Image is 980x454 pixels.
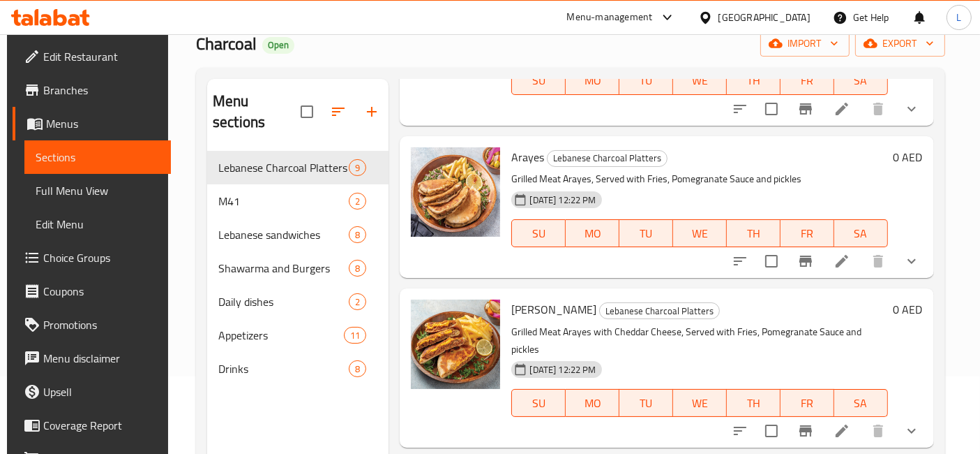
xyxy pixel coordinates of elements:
[789,414,822,448] button: Branch-specific-item
[834,253,850,270] a: Edit menu item
[567,9,653,26] div: Menu-management
[548,150,667,166] span: Lebanese Charcoal Platters
[732,224,775,244] span: TH
[511,67,566,95] button: SU
[834,219,888,247] button: SA
[757,94,786,124] span: Select to update
[13,241,171,274] a: Choice Groups
[834,67,888,95] button: SA
[903,253,920,270] svg: Show Choices
[834,423,850,439] a: Edit menu item
[727,219,781,247] button: TH
[24,140,171,174] a: Sections
[46,115,160,132] span: Menus
[679,71,721,91] span: WE
[207,218,389,251] div: Lebanese sandwiches8
[207,145,389,391] nav: Menu sections
[218,293,349,310] span: Daily dishes
[262,37,294,54] div: Open
[718,10,811,25] div: [GEOGRAPHIC_DATA]
[599,302,720,319] div: Lebanese Charcoal Platters
[524,193,601,207] span: [DATE] 12:22 PM
[732,71,775,91] span: TH
[43,350,160,367] span: Menu disclaimer
[43,48,160,65] span: Edit Restaurant
[13,40,171,73] a: Edit Restaurant
[13,308,171,342] a: Promotions
[13,375,171,409] a: Upsell
[679,224,721,244] span: WE
[619,389,673,417] button: TU
[511,170,887,188] p: Grilled Meat Arayes, Served with Fries, Pomegranate Sauce and pickles
[349,193,366,210] div: items
[36,182,160,199] span: Full Menu View
[781,389,834,417] button: FR
[411,300,500,389] img: Cheesy Arayes
[895,414,928,448] button: show more
[786,224,829,244] span: FR
[349,226,366,243] div: items
[571,224,614,244] span: MO
[43,82,160,98] span: Branches
[411,147,500,237] img: Arayes
[13,73,171,107] a: Branches
[760,31,850,57] button: import
[511,219,566,247] button: SU
[196,28,257,59] span: Charcoal
[43,316,160,333] span: Promotions
[349,293,366,310] div: items
[840,224,882,244] span: SA
[723,244,757,278] button: sort-choices
[781,67,834,95] button: FR
[518,224,560,244] span: SU
[625,71,668,91] span: TU
[349,195,365,208] span: 2
[207,151,389,184] div: Lebanese Charcoal Platters9
[619,219,673,247] button: TU
[679,393,721,413] span: WE
[566,67,619,95] button: MO
[861,92,895,126] button: delete
[571,71,614,91] span: MO
[789,92,822,126] button: Branch-specific-item
[757,247,786,276] span: Select to update
[24,174,171,207] a: Full Menu View
[349,159,366,176] div: items
[600,303,719,319] span: Lebanese Charcoal Platters
[511,389,566,417] button: SU
[895,244,928,278] button: show more
[207,318,389,352] div: Appetizers11
[511,323,887,358] p: Grilled Meat Arayes with Cheddar Cheese, Served with Fries, Pomegranate Sauce and pickles
[36,149,160,166] span: Sections
[723,92,757,126] button: sort-choices
[207,251,389,285] div: Shawarma and Burgers8
[355,95,389,129] button: Add section
[625,224,668,244] span: TU
[861,414,895,448] button: delete
[757,416,786,446] span: Select to update
[619,67,673,95] button: TU
[834,389,888,417] button: SA
[218,226,349,243] div: Lebanese sandwiches
[894,147,923,167] h6: 0 AED
[518,393,560,413] span: SU
[894,300,923,319] h6: 0 AED
[511,147,544,168] span: Arayes
[218,193,349,210] span: M41
[727,389,781,417] button: TH
[349,295,365,309] span: 2
[566,389,619,417] button: MO
[771,35,838,52] span: import
[786,71,829,91] span: FR
[571,393,614,413] span: MO
[43,283,160,300] span: Coupons
[895,92,928,126] button: show more
[673,389,727,417] button: WE
[861,244,895,278] button: delete
[673,219,727,247] button: WE
[13,274,171,308] a: Coupons
[218,327,344,344] span: Appetizers
[840,393,882,413] span: SA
